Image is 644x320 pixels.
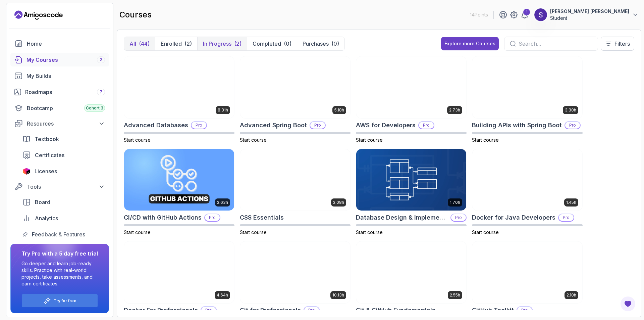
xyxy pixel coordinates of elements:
[218,107,228,113] p: 8.31h
[35,151,64,159] span: Certificates
[10,118,109,130] button: Resources
[124,56,234,118] img: Advanced Databases card
[472,229,499,235] span: Start course
[124,137,151,143] span: Start course
[54,298,76,304] a: Try for free
[10,181,109,193] button: Tools
[519,40,592,48] input: Search...
[356,56,466,118] img: AWS for Developers card
[124,37,155,50] button: All(44)
[203,40,231,48] p: In Progress
[21,260,98,287] p: Go deeper and learn job-ready skills. Practice with real-world projects, take assessments, and ea...
[192,122,206,129] p: Pro
[247,37,297,50] button: Completed(0)
[559,214,574,221] p: Pro
[441,37,499,50] button: Explore more Courses
[100,57,102,62] span: 2
[22,168,31,175] img: jetbrains icon
[124,241,234,303] img: Docker For Professionals card
[331,40,339,48] div: (0)
[10,69,109,83] a: builds
[18,165,109,178] a: licenses
[472,121,562,130] h2: Building APIs with Spring Boot
[240,56,350,118] img: Advanced Spring Boot card
[21,294,98,308] button: Try for free
[356,306,435,315] h2: Git & GitHub Fundamentals
[356,213,448,222] h2: Database Design & Implementation
[124,121,188,130] h2: Advanced Databases
[356,121,416,130] h2: AWS for Developers
[284,40,291,48] div: (0)
[35,167,57,175] span: Licenses
[534,8,547,21] img: user profile image
[240,137,267,143] span: Start course
[565,122,580,129] p: Pro
[472,149,582,211] img: Docker for Java Developers card
[310,122,325,129] p: Pro
[205,214,220,221] p: Pro
[18,148,109,162] a: certificates
[26,56,105,64] div: My Courses
[566,200,576,205] p: 1.45h
[10,37,109,50] a: home
[184,40,192,48] div: (2)
[472,241,582,303] img: GitHub Toolkit card
[550,8,629,15] p: [PERSON_NAME] [PERSON_NAME]
[614,40,630,48] p: Filters
[470,11,488,18] p: 14 Points
[10,53,109,66] a: courses
[472,213,555,222] h2: Docker for Java Developers
[124,149,234,211] img: CI/CD with GitHub Actions card
[217,200,228,205] p: 2.63h
[523,9,530,15] div: 1
[567,292,576,298] p: 2.10h
[10,85,109,99] a: roadmaps
[240,149,350,211] img: CSS Essentials card
[620,296,636,312] button: Open Feedback Button
[25,88,105,96] div: Roadmaps
[197,37,247,50] button: In Progress(2)
[124,213,202,222] h2: CI/CD with GitHub Actions
[601,37,634,51] button: Filters
[333,200,344,205] p: 2.08h
[450,200,460,205] p: 1.70h
[240,213,284,222] h2: CSS Essentials
[253,40,281,48] p: Completed
[240,121,307,130] h2: Advanced Spring Boot
[356,137,383,143] span: Start course
[444,40,495,47] div: Explore more Courses
[334,107,344,113] p: 5.18h
[124,229,151,235] span: Start course
[201,307,216,314] p: Pro
[119,9,152,20] h2: courses
[450,292,460,298] p: 2.55h
[35,135,59,143] span: Textbook
[565,107,576,113] p: 3.30h
[10,101,109,115] a: bootcamp
[240,241,350,303] img: Git for Professionals card
[419,122,434,129] p: Pro
[550,15,629,21] p: Student
[26,72,105,80] div: My Builds
[472,306,514,315] h2: GitHub Toolkit
[155,37,197,50] button: Enrolled(2)
[451,214,466,221] p: Pro
[297,37,344,50] button: Purchases(0)
[234,40,241,48] div: (2)
[304,307,319,314] p: Pro
[100,89,102,95] span: 7
[18,195,109,209] a: board
[18,132,109,146] a: textbook
[449,107,460,113] p: 2.73h
[521,11,529,19] a: 1
[303,40,329,48] p: Purchases
[129,40,136,48] p: All
[240,306,301,315] h2: Git for Professionals
[356,149,466,211] img: Database Design & Implementation card
[356,229,383,235] span: Start course
[534,8,639,21] button: user profile image[PERSON_NAME] [PERSON_NAME]Student
[356,241,466,303] img: Git & GitHub Fundamentals card
[139,40,150,48] div: (44)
